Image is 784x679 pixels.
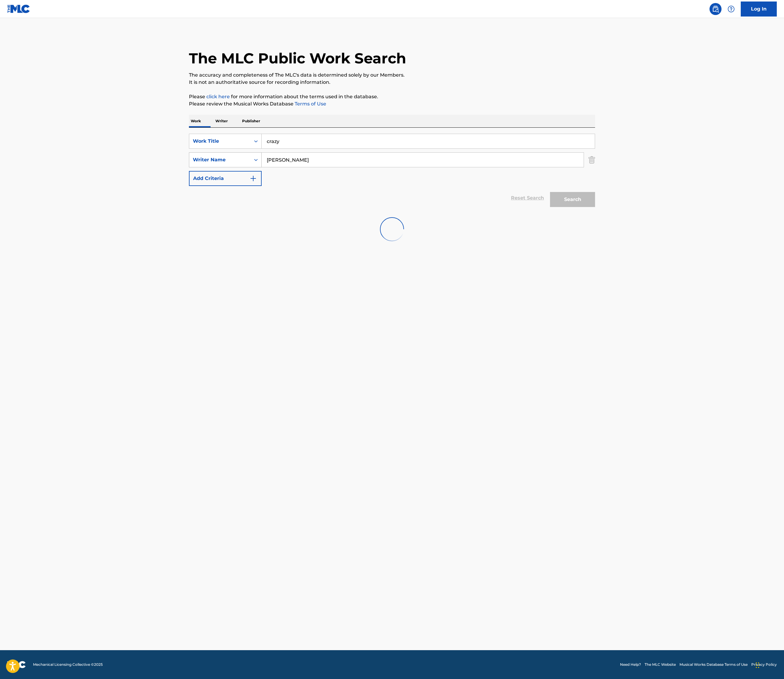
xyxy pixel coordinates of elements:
[189,115,203,127] p: Work
[741,2,777,17] a: Log In
[588,152,595,167] img: Delete Criterion
[250,175,257,182] img: 9d2ae6d4665cec9f34b9.svg
[7,661,26,668] img: logo
[240,115,262,127] p: Publisher
[712,5,719,13] img: search
[725,3,737,15] div: Help
[751,662,777,667] a: Privacy Policy
[206,94,230,99] a: click here
[189,93,595,100] p: Please for more information about the terms used in the database.
[189,171,262,186] button: Add Criteria
[189,49,406,67] h1: The MLC Public Work Search
[756,656,759,674] div: Drag
[189,72,595,79] p: The accuracy and completeness of The MLC's data is determined solely by our Members.
[7,5,30,13] img: MLC Logo
[189,134,595,210] form: Search Form
[710,3,722,15] a: Public Search
[754,650,784,679] iframe: Chat Widget
[214,115,229,127] p: Writer
[193,156,247,163] div: Writer Name
[293,101,326,107] a: Terms of Use
[189,100,595,108] p: Please review the Musical Works Database
[728,5,735,13] img: help
[380,217,404,241] img: preloader
[189,79,595,86] p: It is not an authoritative source for recording information.
[645,662,676,667] a: The MLC Website
[193,138,247,145] div: Work Title
[679,662,748,667] a: Musical Works Database Terms of Use
[33,662,103,667] span: Mechanical Licensing Collective © 2025
[620,662,641,667] a: Need Help?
